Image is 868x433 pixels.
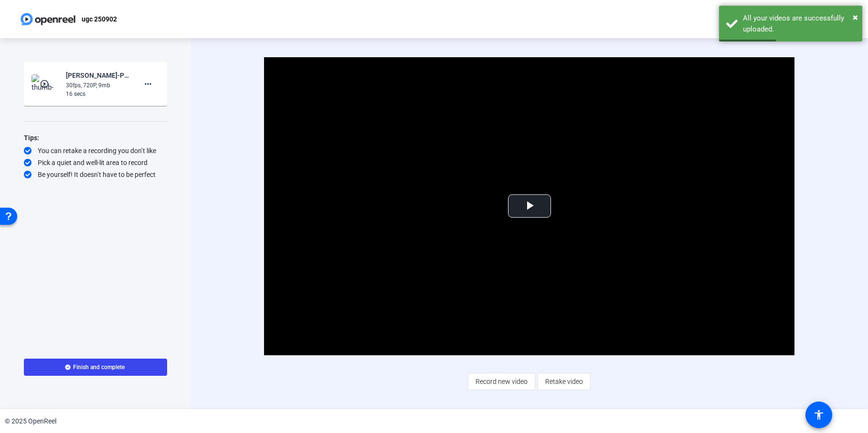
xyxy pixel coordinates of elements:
button: Retake video [538,373,591,390]
mat-icon: play_circle_outline [40,79,51,89]
mat-icon: more_horiz [142,78,154,90]
div: © 2025 OpenReel [5,416,56,426]
div: 30fps, 720P, 9mb [66,81,130,90]
button: Finish and complete [24,359,167,376]
img: thumb-nail [32,74,60,93]
div: All your videos are successfully uploaded. [743,13,855,34]
img: OpenReel logo [19,10,77,29]
button: Play Video [508,195,551,218]
button: Record new video [468,373,535,390]
div: Video Player [264,57,794,355]
p: ugc 250902 [82,13,117,25]
div: Pick a quiet and well-lit area to record [24,158,167,167]
div: 16 secs [66,90,130,98]
mat-icon: accessibility [813,409,825,421]
button: Close [853,10,858,24]
span: Finish and complete [73,363,125,371]
div: [PERSON_NAME]-Project 250902-ugc 250902-1756814825674-webcam [66,70,130,81]
div: You can retake a recording you don’t like [24,146,167,155]
span: × [853,11,858,23]
div: Be yourself! It doesn’t have to be perfect [24,170,167,179]
span: Record new video [476,372,528,391]
div: Tips: [24,132,167,144]
span: Retake video [545,372,583,391]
